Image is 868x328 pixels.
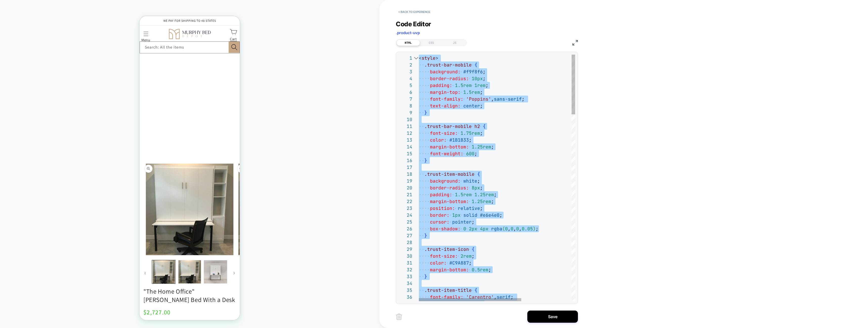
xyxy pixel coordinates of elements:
[474,82,486,88] span: 1rem
[1,21,12,27] span: Menu
[430,144,469,150] span: margin-bottom:
[424,123,472,129] span: .trust-bar-mobile
[1,12,12,23] summary: Menu
[472,267,488,273] span: 0.5rem
[430,69,461,75] span: background:
[399,116,412,123] div: 10
[443,40,466,46] div: JS
[472,253,474,259] span: ;
[399,157,412,164] div: 16
[4,271,96,288] h1: "The Home Office" [PERSON_NAME] Bed With a Desk
[486,82,488,88] span: ;
[480,103,483,109] span: ;
[420,40,443,46] div: CSS
[463,89,480,95] span: 1.5rem
[430,226,461,232] span: box-shadow:
[399,61,412,68] div: 2
[399,259,412,266] div: 31
[455,82,472,88] span: 1.5rem
[399,171,412,178] div: 18
[399,225,412,232] div: 26
[469,226,477,232] span: 2px
[430,199,469,204] span: margin-bottom:
[4,292,31,300] span: $2,727.00
[399,253,412,259] div: 30
[430,267,469,273] span: margin-bottom:
[89,25,100,37] button: Search
[466,96,491,102] span: 'Poppins'
[29,12,71,23] img: MurphyBedDepot
[430,185,469,191] span: border-radius:
[396,20,431,28] span: Code Editor
[430,253,458,259] span: font-size:
[430,260,447,266] span: color:
[452,212,461,218] span: 1px
[430,178,461,184] span: background:
[480,89,483,95] span: ;
[436,55,438,61] span: >
[522,226,533,232] span: 0.05
[494,96,522,102] span: sans-serif
[38,244,61,267] button: Load image 2 in gallery view
[399,75,412,82] div: 4
[399,130,412,137] div: 12
[424,287,472,293] span: .trust-item-title
[452,219,472,225] span: pointer
[472,219,474,225] span: ;
[491,226,502,232] span: rgba
[508,226,511,232] span: ,
[474,62,477,68] span: {
[527,311,578,323] button: Save
[430,151,463,157] span: font-weight:
[469,260,472,266] span: ;
[491,144,494,150] span: ;
[399,89,412,96] div: 6
[472,185,480,191] span: 8px
[463,226,466,232] span: 0
[430,205,455,211] span: position:
[449,137,469,143] span: #1B1B33
[483,123,486,129] span: {
[461,130,480,136] span: 1.75rem
[480,185,483,191] span: ;
[480,212,500,218] span: #e6e4e0
[64,244,88,267] button: Load image 3 in gallery view
[480,226,488,232] span: 4px
[455,192,472,198] span: 1.5rem
[399,137,412,143] div: 13
[472,76,483,81] span: 10px
[399,287,412,294] div: 35
[399,82,412,89] div: 5
[399,164,412,171] div: 17
[396,314,402,320] img: delete
[491,199,494,204] span: ;
[424,274,427,279] span: }
[399,143,412,150] div: 14
[513,226,516,232] span: ,
[399,273,412,280] div: 33
[511,294,513,300] span: ;
[399,294,412,300] div: 36
[519,226,522,232] span: ,
[397,40,420,46] div: HTML
[516,226,519,232] span: 0
[424,246,469,252] span: .trust-item-icon
[488,267,491,273] span: ;
[458,205,480,211] span: relative
[477,171,480,177] span: {
[399,102,412,109] div: 8
[399,280,412,287] div: 34
[419,55,422,61] span: <
[424,62,472,68] span: .trust-bar-mobile
[449,260,469,266] span: #C9A887
[399,212,412,218] div: 24
[424,171,474,177] span: .trust-item-mobile
[497,294,511,300] span: serif
[494,294,497,300] span: ,
[424,233,427,238] span: }
[399,205,412,212] div: 23
[396,30,420,35] span: .product-uvp
[533,226,536,232] span: )
[430,130,458,136] span: font-size:
[491,96,494,102] span: ,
